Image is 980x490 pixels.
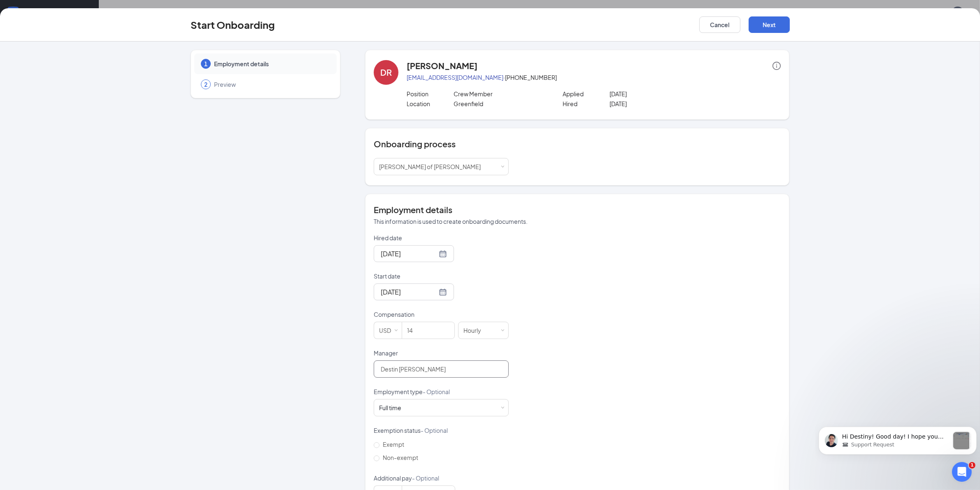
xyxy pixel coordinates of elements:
[204,80,207,88] span: 2
[374,204,781,216] h4: Employment details
[380,67,392,78] div: DR
[463,322,487,339] div: Hourly
[610,90,703,98] p: [DATE]
[454,90,547,98] p: Crew Member
[374,388,509,396] p: Employment type
[407,74,503,81] a: [EMAIL_ADDRESS][DOMAIN_NAME]
[374,426,509,434] p: Exemption status
[379,404,407,412] div: [object Object]
[563,100,610,108] p: Hired
[402,322,454,339] input: Amount
[204,60,207,68] span: 1
[381,248,437,259] input: Aug 26, 2025
[214,80,328,88] span: Preview
[563,90,610,98] p: Applied
[454,100,547,108] p: Greenfield
[952,462,972,482] iframe: Intercom live chat
[374,310,509,318] p: Compensation
[374,474,509,482] p: Additional pay
[379,441,407,448] span: Exempt
[374,234,509,242] p: Hired date
[407,60,477,72] h4: [PERSON_NAME]
[699,16,740,33] button: Cancel
[379,404,401,412] div: Full time
[407,100,454,108] p: Location
[374,217,781,225] p: This information is used to create onboarding documents.
[412,474,439,482] span: - Optional
[191,18,275,32] h3: Start Onboarding
[610,100,703,108] p: [DATE]
[773,62,781,70] span: info-circle
[374,138,781,150] h4: Onboarding process
[379,163,481,170] span: [PERSON_NAME] of [PERSON_NAME]
[374,349,509,357] p: Manager
[407,90,454,98] p: Position
[379,158,487,175] div: [object Object]
[374,272,509,280] p: Start date
[969,462,975,469] span: 1
[749,16,790,33] button: Next
[407,73,781,81] p: · [PHONE_NUMBER]
[379,322,397,339] div: USD
[214,60,328,68] span: Employment details
[815,410,980,468] iframe: Intercom notifications message
[421,427,448,434] span: - Optional
[423,388,450,395] span: - Optional
[374,360,509,378] input: Manager name
[379,454,421,461] span: Non-exempt
[381,287,437,297] input: Aug 26, 2025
